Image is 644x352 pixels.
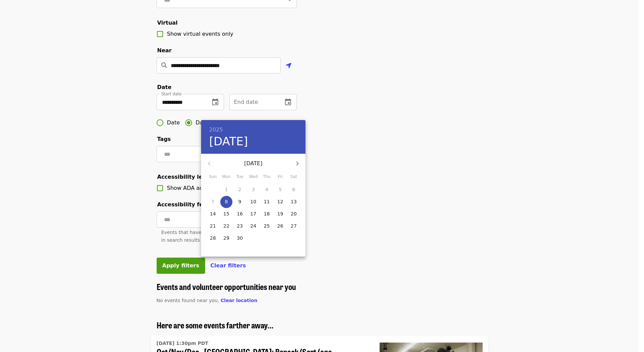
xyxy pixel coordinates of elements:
[277,223,283,229] p: 26
[274,220,286,232] button: 26
[274,208,286,220] button: 19
[261,174,273,180] span: Thu
[247,174,259,180] span: Wed
[237,235,243,241] p: 30
[250,210,256,217] p: 17
[220,174,232,180] span: Mon
[264,223,270,229] p: 25
[234,220,246,232] button: 23
[261,196,273,208] button: 11
[223,223,229,229] p: 22
[288,196,300,208] button: 13
[261,208,273,220] button: 18
[234,174,246,180] span: Tue
[223,210,229,217] p: 15
[247,196,259,208] button: 10
[291,210,297,217] p: 20
[238,198,241,205] p: 9
[220,220,232,232] button: 22
[237,223,243,229] p: 23
[261,220,273,232] button: 25
[288,208,300,220] button: 20
[264,198,270,205] p: 11
[234,232,246,244] button: 30
[274,174,286,180] span: Fri
[209,135,248,149] button: [DATE]
[234,196,246,208] button: 9
[210,235,216,241] p: 28
[220,232,232,244] button: 29
[234,208,246,220] button: 16
[274,196,286,208] button: 12
[225,198,228,205] p: 8
[220,196,232,208] button: 8
[291,223,297,229] p: 27
[210,210,216,217] p: 14
[237,210,243,217] p: 16
[264,210,270,217] p: 18
[277,198,283,205] p: 12
[247,208,259,220] button: 17
[220,208,232,220] button: 15
[288,174,300,180] span: Sat
[250,223,256,229] p: 24
[277,210,283,217] p: 19
[217,159,289,168] p: [DATE]
[250,198,256,205] p: 10
[223,235,229,241] p: 29
[209,125,223,135] button: 2025
[207,220,219,232] button: 21
[247,220,259,232] button: 24
[207,232,219,244] button: 28
[288,220,300,232] button: 27
[291,198,297,205] p: 13
[207,174,219,180] span: Sun
[210,223,216,229] p: 21
[207,208,219,220] button: 14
